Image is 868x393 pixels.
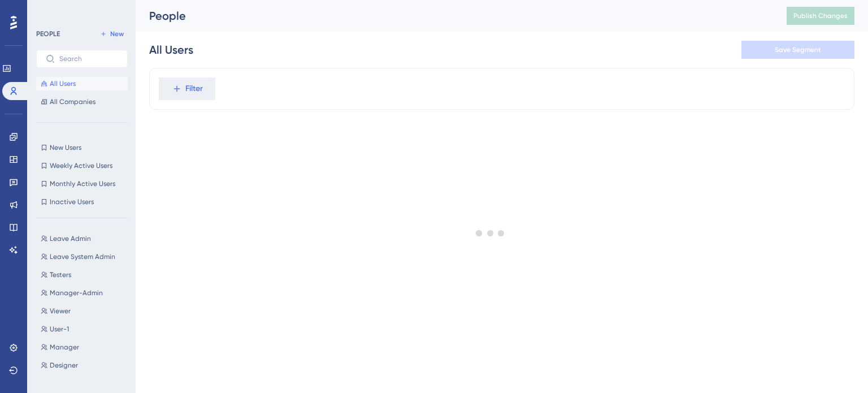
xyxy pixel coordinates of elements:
span: All Companies [50,97,96,106]
button: Publish Changes [787,7,854,25]
span: Inactive Users [50,197,94,206]
span: User-1 [50,325,69,334]
span: Manager-Admin [50,288,103,297]
button: Monthly Active Users [36,177,128,191]
span: Monthly Active Users [50,179,115,188]
button: Inactive Users [36,195,128,209]
span: Leave System Admin [50,252,115,261]
span: Designer [50,361,78,370]
span: Viewer [50,306,71,316]
button: New [96,27,128,41]
span: All Users [50,79,76,88]
button: Leave System Admin [36,250,134,264]
button: Designer [36,359,134,372]
span: New [110,29,124,38]
button: Manager-Admin [36,286,134,300]
span: Testers [50,270,71,279]
span: Save Segment [775,45,821,54]
button: New Users [36,141,128,154]
button: Save Segment [741,41,854,59]
span: Leave Admin [50,234,91,243]
div: All Users [149,42,193,58]
span: Weekly Active Users [50,161,112,170]
button: Weekly Active Users [36,159,128,172]
div: PEOPLE [36,29,60,38]
button: User-1 [36,322,134,336]
button: All Companies [36,95,128,109]
div: People [149,8,758,24]
span: Publish Changes [793,11,848,20]
button: Testers [36,268,134,282]
span: New Users [50,143,81,152]
button: All Users [36,77,128,90]
button: Manager [36,340,134,354]
button: Viewer [36,304,134,318]
input: Search [59,55,118,63]
button: Leave Admin [36,232,134,245]
span: Manager [50,343,79,352]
